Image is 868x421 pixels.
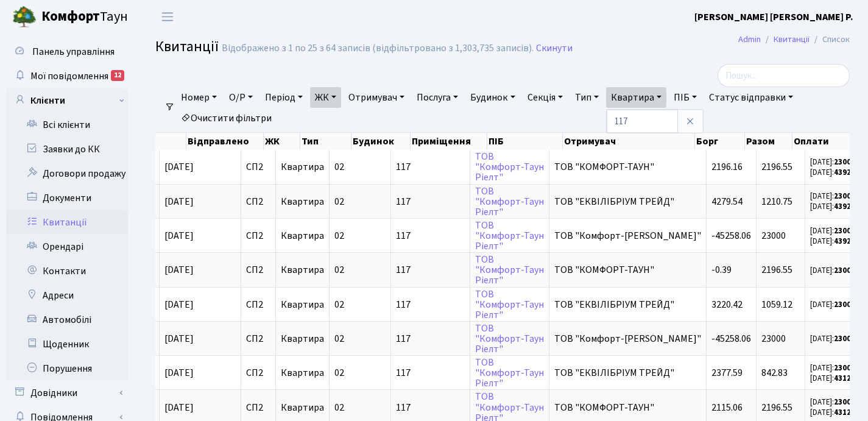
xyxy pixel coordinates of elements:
small: [DATE]: [810,201,862,212]
small: [DATE]: [810,373,851,384]
span: -45258.06 [711,229,751,242]
span: [DATE] [164,265,236,275]
a: ТОВ"Комфорт-ТаунРіелт" [475,356,544,390]
span: Панель управління [32,45,115,58]
span: 02 [334,298,344,311]
a: ТОВ"Комфорт-ТаунРіелт" [475,219,544,253]
input: Пошук... [718,64,850,87]
b: Комфорт [41,7,100,26]
span: 117 [396,197,465,207]
span: 117 [396,368,465,378]
a: ТОВ"Комфорт-ТаунРіелт" [475,150,544,184]
span: СП2 [246,403,270,412]
b: 4392.71 [834,201,862,212]
b: 23000 [834,157,855,168]
b: 23000 [834,333,855,344]
span: ТОВ "ЕКВІЛІБРІУМ ТРЕЙД" [554,197,701,207]
th: Будинок [351,133,410,150]
small: [DATE]: [810,191,855,202]
span: 02 [334,332,344,345]
small: [DATE]: [810,157,855,168]
span: [DATE] [164,197,236,207]
span: СП2 [246,231,270,241]
b: 4312 [834,373,851,384]
a: ТОВ"Комфорт-ТаунРіелт" [475,288,544,322]
span: Таун [41,7,128,27]
th: ЖК [264,133,300,150]
span: СП2 [246,368,270,378]
small: [DATE]: [810,333,855,344]
span: СП2 [246,197,270,207]
span: 117 [396,231,465,241]
span: Квитанції [155,36,219,57]
nav: breadcrumb [720,27,868,52]
span: 2377.59 [711,366,743,380]
a: Квитанції [774,33,810,46]
b: 4392.71 [834,167,862,178]
a: ПІБ [669,87,702,108]
a: ТОВ"Комфорт-ТаунРіелт" [475,185,544,219]
b: 23000 [834,265,855,276]
a: Орендарі [6,235,128,259]
span: -0.39 [711,263,732,277]
span: СП2 [246,265,270,275]
small: [DATE]: [810,397,855,408]
li: Список [810,33,850,46]
b: 4392.71 [834,236,862,247]
a: Тип [570,87,604,108]
small: [DATE]: [810,363,855,373]
a: Послуга [412,87,463,108]
span: [DATE] [164,300,236,310]
span: 02 [334,263,344,277]
span: 2196.55 [761,263,792,277]
th: Приміщення [411,133,488,150]
a: Контакти [6,259,128,283]
a: Квитанції [6,210,128,235]
a: Отримувач [344,87,409,108]
th: ПІБ [487,133,563,150]
th: Борг [695,133,745,150]
span: СП2 [246,300,270,310]
span: 02 [334,366,344,380]
a: Квартира [606,87,666,108]
span: 3220.42 [711,298,743,311]
span: -45258.06 [711,332,751,345]
span: [DATE] [164,231,236,241]
small: [DATE]: [810,167,862,178]
span: 02 [334,160,344,174]
a: Мої повідомлення12 [6,64,128,88]
button: Переключити навігацію [152,7,183,27]
span: Квартира [281,401,324,414]
span: ТОВ "КОМФОРТ-ТАУН" [554,403,701,412]
a: ЖК [310,87,341,108]
b: [PERSON_NAME] [PERSON_NAME] Р. [694,10,853,24]
span: Мої повідомлення [30,69,108,83]
a: Очистити фільтри [176,108,277,129]
a: ТОВ"Комфорт-ТаунРіелт" [475,253,544,287]
a: Договори продажу [6,161,128,186]
span: 2196.16 [711,160,743,174]
a: Довідники [6,381,128,405]
span: 4279.54 [711,195,743,208]
span: 2115.06 [711,401,743,414]
small: [DATE]: [810,299,855,310]
span: 117 [396,403,465,412]
div: Відображено з 1 по 25 з 64 записів (відфільтровано з 1,303,735 записів). [222,43,534,54]
img: logo.png [12,5,37,29]
th: Отримувач [563,133,695,150]
a: Всі клієнти [6,113,128,137]
a: [PERSON_NAME] [PERSON_NAME] Р. [694,10,853,24]
th: Відправлено [186,133,264,150]
span: 02 [334,401,344,414]
small: [DATE]: [810,225,855,236]
a: Документи [6,186,128,210]
span: 02 [334,229,344,242]
span: [DATE] [164,162,236,172]
small: [DATE]: [810,407,851,418]
a: Панель управління [6,40,128,64]
div: 12 [111,70,124,81]
a: Адреси [6,283,128,308]
b: 23000 [834,397,855,408]
a: Скинути [536,43,573,54]
a: Статус відправки [704,87,798,108]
